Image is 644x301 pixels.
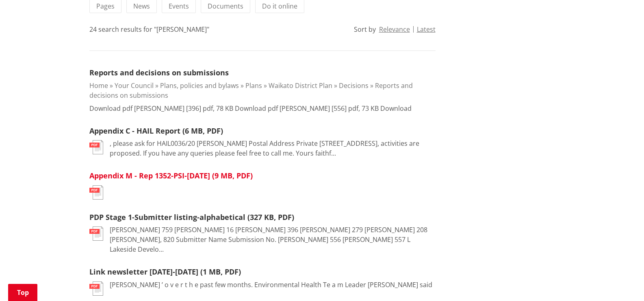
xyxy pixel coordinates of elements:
span: Do it online [262,2,297,11]
a: Waikato District Plan [269,81,332,90]
a: Link newsletter [DATE]-[DATE] (1 MB, PDF) [89,267,241,277]
a: Reports and decisions on submissions​ [89,81,413,100]
img: document-pdf.svg [89,226,103,241]
a: PDP Stage 1-Submitter listing-alphabetical (327 KB, PDF) [89,212,294,222]
div: 24 search results for "[PERSON_NAME]" [89,24,209,34]
img: document-pdf.svg [89,281,103,296]
button: Latest [417,26,436,33]
span: Pages [96,2,115,11]
a: Home [89,81,108,90]
iframe: Messenger Launcher [607,267,636,296]
img: document-pdf.svg [89,140,103,154]
a: Your Council [115,81,154,90]
p: [PERSON_NAME] 759 [PERSON_NAME] 16 [PERSON_NAME] 396 [PERSON_NAME] 279 [PERSON_NAME] 208 [PERSON_... [110,225,436,254]
span: Events [169,2,189,11]
img: document-pdf.svg [89,185,103,200]
p: , please ask for HAIL0036/20 [PERSON_NAME] Postal Address Private [STREET_ADDRESS], activities ar... [110,138,436,158]
a: Appendix M - Rep 1352-PSI-[DATE] (9 MB, PDF) [89,171,253,180]
button: Relevance [379,26,410,33]
span: Documents [208,2,243,11]
div: Sort by [354,24,376,34]
a: Plans [245,81,262,90]
a: Decisions [339,81,369,90]
span: News [133,2,150,11]
a: Reports and decisions on submissions [89,68,229,77]
p: Download pdf [PERSON_NAME] [396] pdf, 78 KB Download pdf [PERSON_NAME] [556] pdf, 73 KB Download [89,103,412,113]
a: Plans, policies and bylaws [160,81,239,90]
a: Appendix C - HAIL Report (6 MB, PDF) [89,126,223,136]
p: [PERSON_NAME] ’ o v e r t h e past few months. Environmental Health Te a m Leader [PERSON_NAME] said [110,280,432,290]
a: Top [8,284,37,301]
